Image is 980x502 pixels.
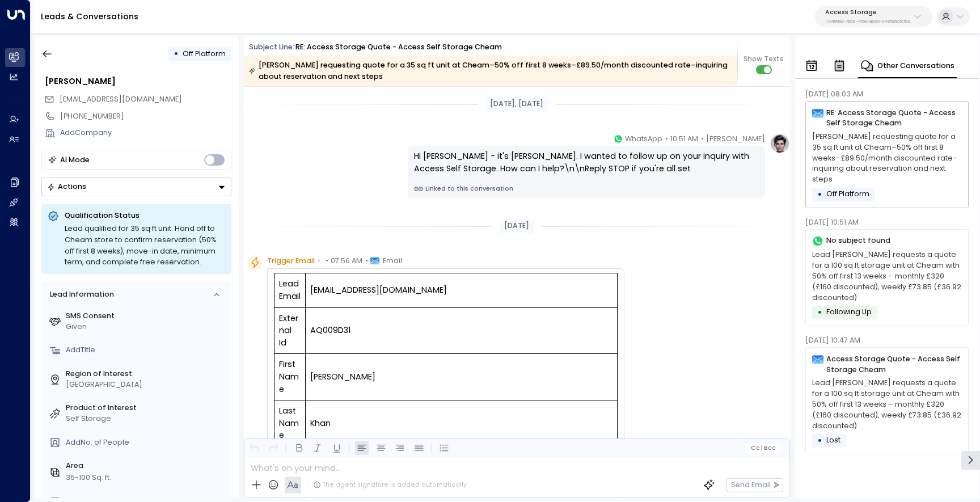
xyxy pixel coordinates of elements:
[877,60,954,72] p: Other Conversations
[826,189,869,199] span: Off Platform
[274,400,305,447] td: Last Name
[247,441,261,455] button: Undo
[249,60,731,82] div: [PERSON_NAME] requesting quote for a 35 sq ft unit at Cheam–50% off first 8 weeks–£89.50/month di...
[306,354,618,400] td: [PERSON_NAME]
[267,255,315,267] span: Trigger Email
[701,133,704,145] span: •
[41,178,231,196] button: Actions
[183,49,226,58] span: Off Platform
[60,128,231,138] div: AddCompany
[486,97,547,112] div: [DATE], [DATE]
[326,255,328,267] span: •
[66,345,227,356] div: AddTitle
[826,235,890,246] p: No subject found
[66,311,227,322] label: SMS Consent
[174,45,179,63] div: •
[66,369,227,379] label: Region of Interest
[318,255,320,267] span: •
[47,182,86,191] div: Actions
[826,435,840,445] span: Lost
[66,403,227,414] label: Product of Interest
[274,354,305,400] td: First Name
[857,53,957,78] button: Other Conversations
[274,273,305,307] td: Lead Email
[746,443,780,453] button: Cc|Bcc
[65,223,225,268] div: Lead qualified for 35 sq ft unit. Hand off to Cheam store to confirm reservation (50% off first 8...
[41,178,231,196] div: Button group with a nested menu
[625,133,662,145] span: WhatsApp
[66,437,227,448] div: AddNo. of People
[812,378,962,431] p: Lead [PERSON_NAME] requests a quote for a 100 sq ft storage unit at Cheam with 50% off first 13 w...
[706,133,765,145] span: [PERSON_NAME]
[751,445,776,452] span: Cc Bcc
[817,432,822,450] div: •
[66,473,111,483] div: 35-100 Sq. ft.
[66,322,227,332] div: Given
[815,6,932,27] button: Access Storage17248963-7bae-4f68-a6e0-04e589c1c15e
[45,75,231,88] div: [PERSON_NAME]
[805,335,969,346] div: [DATE] 10:47 AM
[500,219,533,234] div: [DATE]
[826,108,962,129] p: RE: Access Storage Quote - Access Self Storage Cheam
[414,150,759,175] div: Hi [PERSON_NAME] - it's [PERSON_NAME]. I wanted to follow up on your inquiry with Access Self Sto...
[267,441,281,455] button: Redo
[65,210,225,221] p: Qualification Status
[274,307,305,354] td: External Id
[761,445,763,452] span: |
[744,54,784,64] span: Show Texts
[825,9,911,16] p: Access Storage
[41,11,138,22] a: Leads & Conversations
[817,303,822,322] div: •
[383,255,402,267] span: Email
[665,133,668,145] span: •
[331,255,362,267] span: 07:56 AM
[826,354,962,376] p: Access Storage Quote - Access Self Storage Cheam
[60,154,90,166] div: AI Mode
[60,94,182,105] span: skhan04@outlook.com
[770,133,790,154] img: profile-logo.png
[812,250,962,303] p: Lead [PERSON_NAME] requests a quote for a 100 sq ft storage unit at Cheam with 50% off first 13 w...
[66,379,227,390] div: [GEOGRAPHIC_DATA]
[805,217,969,326] div: [DATE] 10:51 AMNo subject foundLead [PERSON_NAME] requests a quote for a 100 sq ft storage unit a...
[306,400,618,447] td: Khan
[812,132,962,185] p: [PERSON_NAME] requesting quote for a 35 sq ft unit at Cheam–50% off first 8 weeks–£89.50/month di...
[60,94,182,104] span: [EMAIL_ADDRESS][DOMAIN_NAME]
[249,42,294,52] span: Subject Line:
[306,307,618,354] td: AQ009D31
[414,184,759,193] a: Linked to this conversation
[670,133,698,145] span: 10:51 AM
[805,335,969,454] div: [DATE] 10:47 AMAccess Storage Quote - Access Self Storage CheamLead [PERSON_NAME] requests a quot...
[313,480,467,490] div: The agent signature is added automatically
[365,255,368,267] span: •
[46,289,113,300] div: Lead Information
[805,89,969,208] div: [DATE] 08:03 AMRE: Access Storage Quote - Access Self Storage Cheam[PERSON_NAME] requesting quote...
[817,185,822,204] div: •
[66,414,227,424] div: Self Storage
[805,89,969,100] div: [DATE] 08:03 AM
[295,42,502,53] div: RE: Access Storage Quote - Access Self Storage Cheam
[805,217,969,228] div: [DATE] 10:51 AM
[825,19,911,24] p: 17248963-7bae-4f68-a6e0-04e589c1c15e
[306,273,618,307] td: [EMAIL_ADDRESS][DOMAIN_NAME]
[60,111,231,122] div: [PHONE_NUMBER]
[66,461,227,471] label: Area
[826,307,872,317] span: Following Up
